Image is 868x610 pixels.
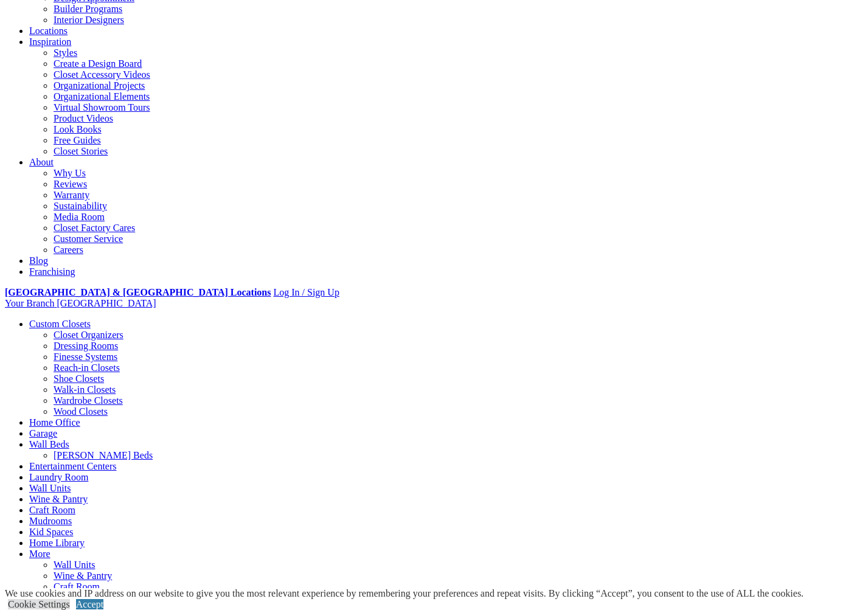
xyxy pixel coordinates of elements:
a: Why Us [54,168,86,178]
a: Organizational Elements [54,91,150,102]
a: Home Library [29,538,85,548]
a: Accept [76,599,103,609]
a: Wall Units [29,483,71,493]
a: Locations [29,26,68,36]
a: [PERSON_NAME] Beds [54,450,153,460]
a: Custom Closets [29,319,91,329]
a: Home Office [29,417,80,428]
a: Dressing Rooms [54,341,118,351]
span: Your Branch [5,298,54,308]
a: Log In / Sign Up [273,287,339,297]
a: About [29,157,54,167]
a: Wood Closets [54,406,108,417]
a: Look Books [54,124,102,134]
a: Product Videos [54,113,113,123]
a: Craft Room [29,505,75,515]
a: Shoe Closets [54,373,104,384]
a: Mudrooms [29,516,72,526]
a: Organizational Projects [54,80,145,91]
a: Blog [29,255,48,266]
a: Wall Units [54,560,95,570]
a: Interior Designers [54,15,124,25]
a: Styles [54,47,77,58]
a: Wardrobe Closets [54,395,123,406]
a: Customer Service [54,234,123,244]
div: We use cookies and IP address on our website to give you the most relevant experience by remember... [5,588,804,599]
span: [GEOGRAPHIC_DATA] [57,298,156,308]
a: Builder Programs [54,4,122,14]
a: Craft Room [54,581,100,592]
a: Careers [54,244,83,255]
a: Closet Organizers [54,330,123,340]
a: [GEOGRAPHIC_DATA] & [GEOGRAPHIC_DATA] Locations [5,287,271,297]
a: More menu text will display only on big screen [29,549,50,559]
a: Finesse Systems [54,352,117,362]
a: Walk-in Closets [54,384,116,395]
a: Warranty [54,190,89,200]
a: Your Branch [GEOGRAPHIC_DATA] [5,298,156,308]
a: Entertainment Centers [29,461,117,471]
a: Closet Stories [54,146,108,156]
a: Closet Accessory Videos [54,69,150,80]
a: Closet Factory Cares [54,223,135,233]
a: Garage [29,428,57,438]
a: Laundry Room [29,472,88,482]
a: Media Room [54,212,105,222]
a: Kid Spaces [29,527,73,537]
a: Create a Design Board [54,58,142,69]
a: Franchising [29,266,75,277]
a: Wine & Pantry [54,570,112,581]
a: Reach-in Closets [54,362,120,373]
a: Sustainability [54,201,107,211]
a: Free Guides [54,135,101,145]
a: Wine & Pantry [29,494,88,504]
a: Inspiration [29,36,71,47]
a: Virtual Showroom Tours [54,102,150,113]
a: Wall Beds [29,439,69,449]
a: Reviews [54,179,87,189]
a: Cookie Settings [8,599,70,609]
